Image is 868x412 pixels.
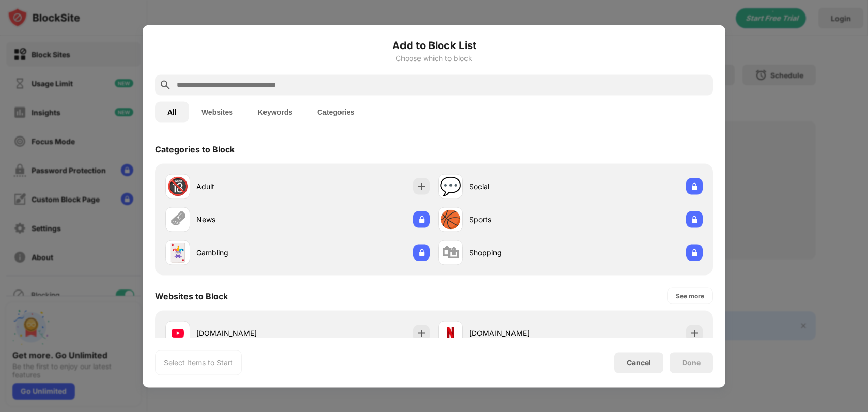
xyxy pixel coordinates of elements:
img: favicons [444,327,457,339]
button: Categories [305,101,367,122]
div: 🃏 [167,242,189,263]
div: Social [469,181,570,192]
div: 🗞 [169,209,187,230]
div: Categories to Block [155,144,235,154]
div: See more [676,291,704,301]
img: search.svg [159,79,172,91]
div: Done [682,358,701,367]
div: News [196,214,298,225]
div: Websites to Block [155,291,228,301]
button: Keywords [245,101,305,122]
div: 🏀 [440,209,461,230]
div: 🔞 [167,176,189,197]
div: [DOMAIN_NAME] [469,328,570,339]
div: Sports [469,214,570,225]
div: Gambling [196,247,298,258]
div: 💬 [440,176,461,197]
h6: Add to Block List [155,37,713,53]
div: Shopping [469,247,570,258]
button: Websites [189,101,245,122]
img: favicons [172,327,184,339]
div: Choose which to block [155,54,713,62]
div: [DOMAIN_NAME] [196,328,298,339]
div: 🛍 [442,242,459,263]
div: Select Items to Start [164,357,233,368]
button: All [155,101,189,122]
div: Adult [196,181,298,192]
div: Cancel [627,358,651,367]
